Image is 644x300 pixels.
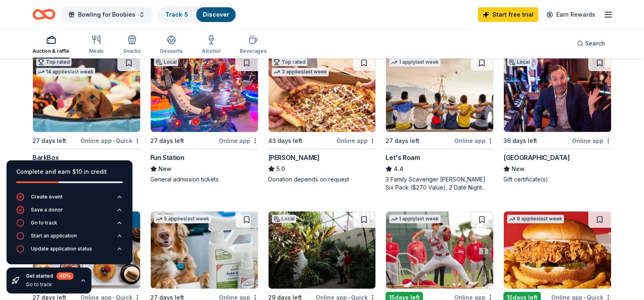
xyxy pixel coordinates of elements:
[165,11,188,18] a: Track· 5
[386,175,494,192] div: 3 Family Scavenger [PERSON_NAME] Six Pack ($270 Value), 2 Date Night Scavenger [PERSON_NAME] Two ...
[394,164,403,174] span: 4.4
[542,7,600,22] a: Earn Rewards
[570,35,611,52] button: Search
[31,207,63,213] div: Save a donor
[151,55,258,132] img: Image for Fun Station
[158,6,236,23] button: Track· 5Discover
[26,272,74,280] div: Get started
[36,58,72,66] div: Top rated
[31,194,63,200] div: Create event
[203,11,229,18] a: Discover
[386,136,419,146] div: 27 days left
[151,212,258,289] img: Image for Wondercide
[150,153,184,162] div: Fun Station
[269,55,376,132] img: Image for Casey's
[272,58,307,66] div: Top rated
[33,48,69,54] div: Auction & raffle
[507,215,564,223] div: 9 applies last week
[389,215,440,223] div: 1 apply last week
[26,281,74,288] div: Go to track
[507,58,531,66] div: Local
[16,167,123,177] div: Complete and earn $10 in credit
[154,58,178,66] div: Local
[268,175,376,183] div: Donation depends on request
[454,136,494,146] div: Online app
[16,193,123,206] button: Create event
[158,164,171,174] span: New
[503,153,570,162] div: [GEOGRAPHIC_DATA]
[31,246,92,252] div: Update application status
[268,153,320,162] div: [PERSON_NAME]
[572,136,611,146] div: Online app
[123,48,141,54] div: Snacks
[33,32,69,58] button: Auction & raffle
[160,48,182,54] div: Desserts
[62,6,152,23] button: Bowling for Boobies
[33,153,59,162] div: BarkBox
[16,232,123,245] button: Start an application
[240,32,267,58] button: Beverages
[504,55,611,132] img: Image for Rhythm City Casino Resort
[123,32,141,58] button: Snacks
[31,220,57,226] div: Go to track
[78,10,135,19] span: Bowling for Boobies
[219,136,258,146] div: Online app
[33,5,55,24] a: Home
[585,39,605,48] span: Search
[272,68,329,76] div: 3 applies last week
[503,54,611,183] a: Image for Rhythm City Casino ResortLocal36 days leftOnline app[GEOGRAPHIC_DATA]NewGift certificat...
[386,212,493,289] img: Image for St Louis Cardinals
[16,206,123,219] button: Save a donor
[202,32,220,58] button: Alcohol
[272,215,296,223] div: Local
[478,7,538,22] a: Start free trial
[504,212,611,289] img: Image for KBP Foods
[89,32,104,58] button: Meals
[33,136,66,146] div: 27 days left
[386,55,493,132] img: Image for Let's Roam
[386,153,420,162] div: Let's Roam
[160,32,182,58] button: Desserts
[33,54,141,183] a: Image for BarkBoxTop rated14 applieslast week27 days leftOnline app•QuickBarkBox5.0Dog toy(s), do...
[336,136,376,146] div: Online app
[31,233,77,239] div: Start an application
[16,245,123,258] button: Update application status
[268,54,376,183] a: Image for Casey'sTop rated3 applieslast week43 days leftOnline app[PERSON_NAME]5.0Donation depend...
[150,54,258,183] a: Image for Fun StationLocal27 days leftOnline appFun StationNewGeneral admission tickets
[36,68,95,76] div: 14 applies last week
[386,54,494,192] a: Image for Let's Roam1 applylast week27 days leftOnline appLet's Roam4.43 Family Scavenger [PERSON...
[89,48,104,54] div: Meals
[113,138,115,144] span: •
[276,164,285,174] span: 5.0
[503,136,537,146] div: 36 days left
[202,48,220,54] div: Alcohol
[154,215,211,223] div: 5 applies last week
[33,55,140,132] img: Image for BarkBox
[269,212,376,289] img: Image for Greater Des Moines Botanical Gardens
[389,58,440,67] div: 1 apply last week
[150,175,258,183] div: General admission tickets
[80,136,141,146] div: Online app Quick
[503,175,611,183] div: Gift certificate(s)
[56,272,74,280] div: 40 %
[512,164,525,174] span: New
[240,48,267,54] div: Beverages
[16,219,123,232] button: Go to track
[150,136,184,146] div: 27 days left
[268,136,302,146] div: 43 days left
